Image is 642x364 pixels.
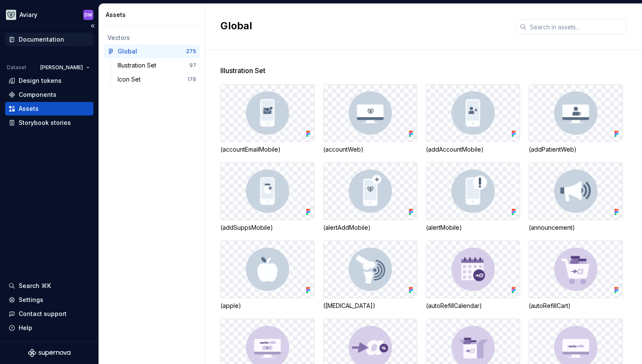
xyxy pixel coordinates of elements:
[220,145,315,154] div: (accountEmailMobile)
[323,302,417,310] div: ([MEDICAL_DATA])
[19,104,39,113] div: Assets
[426,223,520,232] div: (alertMobile)
[84,11,92,18] div: DW
[87,20,99,32] button: Collapse sidebar
[220,65,265,76] span: Illustration Set
[220,302,315,310] div: (apple)
[220,19,506,33] h2: Global
[426,145,520,154] div: (addAccountMobile)
[5,33,93,46] a: Documentation
[28,349,70,357] svg: Supernova Logo
[187,76,196,83] div: 178
[19,282,51,290] div: Search ⌘K
[5,293,93,307] a: Settings
[106,11,201,19] div: Assets
[5,116,93,130] a: Storybook stories
[19,119,71,127] div: Storybook stories
[19,76,62,85] div: Design tokens
[5,102,93,116] a: Assets
[5,279,93,293] button: Search ⌘K
[37,62,93,73] button: [PERSON_NAME]
[40,64,83,71] span: [PERSON_NAME]
[118,75,144,84] div: Icon Set
[19,296,43,304] div: Settings
[19,35,64,44] div: Documentation
[114,73,200,86] a: Icon Set178
[7,64,26,71] div: Dataset
[426,302,520,310] div: (autoRefillCalendar)
[323,145,417,154] div: (accountWeb)
[529,223,623,232] div: (announcement)
[19,310,67,318] div: Contact support
[529,145,623,154] div: (addPatientWeb)
[189,62,196,69] div: 97
[186,48,196,55] div: 275
[118,47,137,56] div: Global
[6,10,16,20] img: 256e2c79-9abd-4d59-8978-03feab5a3943.png
[118,61,160,70] div: Illustration Set
[5,321,93,335] button: Help
[19,324,32,332] div: Help
[323,223,417,232] div: (alertAddMobile)
[19,90,56,99] div: Components
[220,223,315,232] div: (addSuppsMobile)
[5,307,93,321] button: Contact support
[5,74,93,87] a: Design tokens
[5,88,93,102] a: Components
[20,11,37,19] div: Aviary
[107,34,196,42] div: Vectors
[529,302,623,310] div: (autoRefillCart)
[114,59,200,72] a: Illustration Set97
[527,19,627,34] input: Search in assets...
[104,45,200,58] a: Global275
[2,6,97,24] button: AviaryDW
